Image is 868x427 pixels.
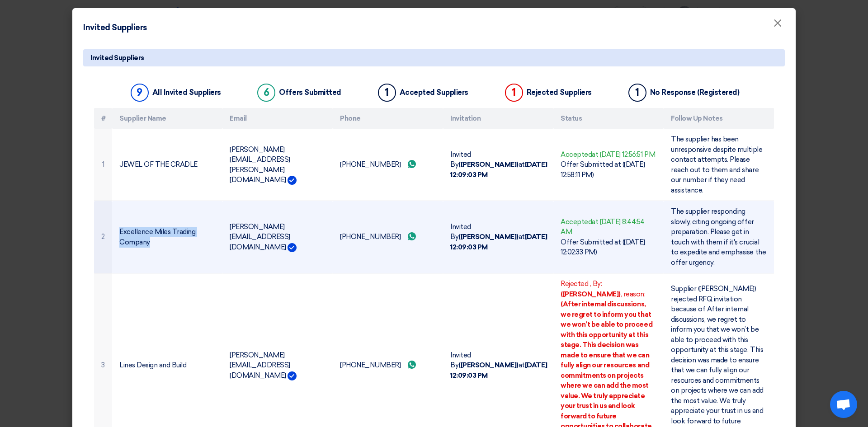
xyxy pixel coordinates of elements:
[333,201,443,273] td: [PHONE_NUMBER]
[671,135,762,194] span: The supplier has been unresponsive despite multiple contact attempts. Please reach out to them an...
[561,290,621,298] b: ([PERSON_NAME])
[450,361,547,380] b: [DATE] 12:09:03 PM
[450,223,547,251] span: Invited By at
[333,129,443,201] td: [PHONE_NUMBER]
[628,84,646,102] div: 1
[450,150,547,179] span: Invited By at
[450,351,547,380] span: Invited By at
[664,108,774,129] th: Follow Up Notes
[112,201,222,273] td: Excellence Miles Trading Company
[288,371,297,380] img: Verified Account
[592,150,655,159] span: at [DATE] 12:56:51 PM
[378,84,396,102] div: 1
[505,84,523,102] div: 1
[131,84,149,102] div: 9
[222,201,333,273] td: [PERSON_NAME][EMAIL_ADDRESS][DOMAIN_NAME]
[561,217,656,237] div: Accepted
[94,108,112,129] th: #
[766,14,789,33] button: Close
[773,16,782,34] span: ×
[450,233,547,251] b: [DATE] 12:09:03 PM
[288,176,297,185] img: Verified Account
[527,88,592,97] div: Rejected Suppliers
[671,207,766,267] span: The supplier responding slowly, citing ongoing offer preparation. Please get in touch with them i...
[90,53,144,63] span: Invited Suppliers
[83,22,147,34] h4: Invited Suppliers
[650,88,739,97] div: No Response (Registered)
[561,160,656,180] div: Offer Submitted at ([DATE] 12:58:11 PM)
[450,160,547,179] b: [DATE] 12:09:03 PM
[222,129,333,201] td: [PERSON_NAME][EMAIL_ADDRESS][PERSON_NAME][DOMAIN_NAME]
[458,361,519,369] b: ([PERSON_NAME])
[333,108,443,129] th: Phone
[288,243,297,252] img: Verified Account
[94,201,112,273] td: 2
[257,84,275,102] div: 6
[279,88,341,97] div: Offers Submitted
[94,129,112,201] td: 1
[561,218,645,236] span: at [DATE] 8:44:54 AM
[443,108,553,129] th: Invitation
[830,391,857,418] div: Open chat
[553,108,664,129] th: Status
[222,108,333,129] th: Email
[458,160,519,169] b: ([PERSON_NAME])
[112,108,222,129] th: Supplier Name
[112,129,222,201] td: JEWEL OF THE CRADLE
[561,150,656,160] div: Accepted
[400,88,468,97] div: Accepted Suppliers
[152,88,221,97] div: All Invited Suppliers
[561,280,588,288] span: Rejected
[458,233,519,241] b: ([PERSON_NAME])
[561,237,656,258] div: Offer Submitted at ([DATE] 12:02:33 PM)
